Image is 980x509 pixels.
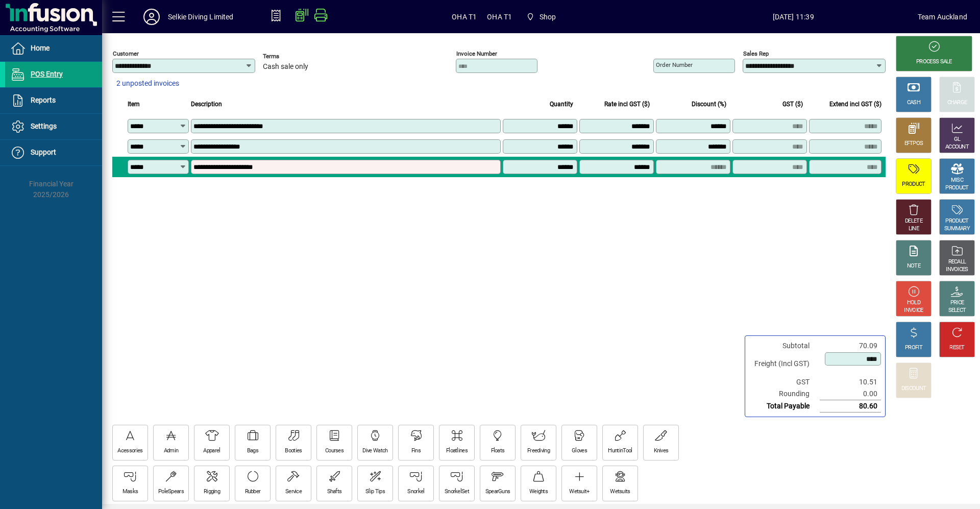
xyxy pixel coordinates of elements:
[327,488,342,496] div: Shafts
[916,58,952,66] div: PROCESS SALE
[829,99,881,110] span: Extend incl GST ($)
[604,99,650,110] span: Rate incl GST ($)
[245,488,261,496] div: Rubber
[954,136,961,143] div: GL
[945,143,969,151] div: ACCOUNT
[31,122,57,130] span: Settings
[487,9,512,25] span: OHA T1
[445,488,469,496] div: SnorkelSet
[901,385,926,393] div: DISCOUNT
[263,63,308,71] span: Cash sale only
[947,99,967,107] div: CHARGE
[820,388,881,400] td: 0.00
[527,447,550,455] div: Freediving
[749,352,820,376] td: Freight (Incl GST)
[5,88,102,113] a: Reports
[946,266,968,274] div: INVOICES
[31,44,50,52] span: Home
[907,299,920,307] div: HOLD
[407,488,424,496] div: Snorkel
[491,447,505,455] div: Floats
[5,36,102,61] a: Home
[456,50,497,57] mat-label: Invoice number
[446,447,468,455] div: Floatlines
[529,488,548,496] div: Weights
[550,99,573,110] span: Quantity
[128,99,140,110] span: Item
[569,488,589,496] div: Wetsuit+
[945,217,968,225] div: PRODUCT
[572,447,587,455] div: Gloves
[164,447,179,455] div: Admin
[907,99,920,107] div: CASH
[540,9,556,25] span: Shop
[904,140,923,148] div: EFTPOS
[31,70,63,78] span: POS Entry
[522,8,560,26] span: Shop
[5,140,102,165] a: Support
[112,75,183,93] button: 2 unposted invoices
[749,340,820,352] td: Subtotal
[656,61,693,68] mat-label: Order number
[904,307,923,314] div: INVOICE
[158,488,184,496] div: PoleSpears
[949,344,965,352] div: RESET
[608,447,632,455] div: HuntinTool
[122,488,138,496] div: Masks
[820,400,881,413] td: 80.60
[285,488,302,496] div: Service
[365,488,385,496] div: Slip Tips
[485,488,510,496] div: SpearGuns
[905,217,922,225] div: DELETE
[782,99,803,110] span: GST ($)
[948,258,966,266] div: RECALL
[918,9,967,25] div: Team Auckland
[944,225,970,233] div: SUMMARY
[135,8,168,26] button: Profile
[820,376,881,388] td: 10.51
[113,50,139,57] mat-label: Customer
[669,9,918,25] span: [DATE] 11:39
[5,114,102,139] a: Settings
[820,340,881,352] td: 70.09
[950,299,964,307] div: PRICE
[452,9,477,25] span: OHA T1
[610,488,630,496] div: Wetsuits
[285,447,302,455] div: Booties
[362,447,387,455] div: Dive Watch
[116,78,179,89] span: 2 unposted invoices
[749,388,820,400] td: Rounding
[749,376,820,388] td: GST
[31,148,56,156] span: Support
[692,99,726,110] span: Discount (%)
[743,50,769,57] mat-label: Sales rep
[749,400,820,413] td: Total Payable
[117,447,142,455] div: Acessories
[168,9,234,25] div: Selkie Diving Limited
[951,177,963,184] div: MISC
[191,99,222,110] span: Description
[948,307,966,314] div: SELECT
[31,96,56,104] span: Reports
[411,447,421,455] div: Fins
[204,488,220,496] div: Rigging
[909,225,919,233] div: LINE
[203,447,220,455] div: Apparel
[905,344,922,352] div: PROFIT
[945,184,968,192] div: PRODUCT
[247,447,258,455] div: Bags
[654,447,669,455] div: Knives
[907,262,920,270] div: NOTE
[902,181,925,188] div: PRODUCT
[263,53,324,60] span: Terms
[325,447,344,455] div: Courses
